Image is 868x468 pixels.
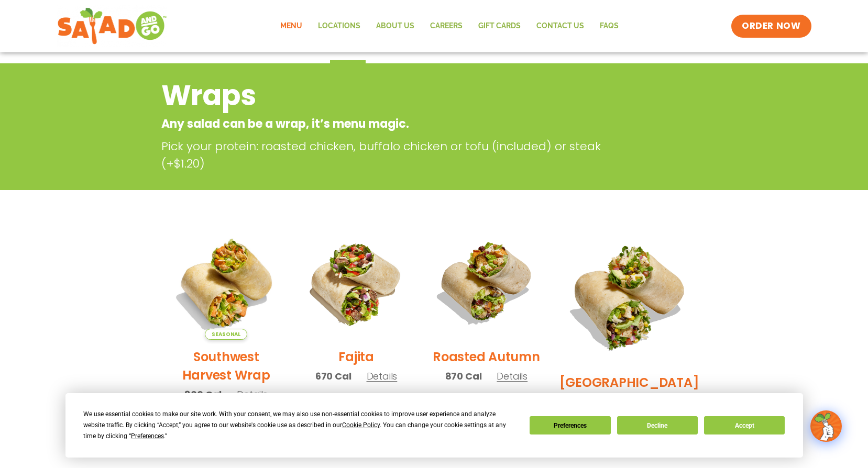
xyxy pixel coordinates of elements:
a: GIFT CARDS [470,14,529,38]
p: Pick your protein: roasted chicken, buffalo chicken or tofu (included) or steak (+$1.20) [161,138,628,172]
img: new-SAG-logo-768×292 [57,5,168,47]
span: Seasonal [205,329,247,340]
button: Accept [704,416,785,434]
img: wpChatIcon [811,411,841,441]
h2: Roasted Autumn [433,348,540,366]
p: Any salad can be a wrap, it’s menu magic. [161,115,623,132]
img: Product photo for Southwest Harvest Wrap [169,226,283,340]
a: Menu [272,14,310,38]
span: 870 Cal [445,369,482,383]
nav: Menu [272,14,627,38]
h2: [GEOGRAPHIC_DATA] [559,373,699,392]
span: Details [237,388,268,401]
a: Locations [310,14,368,38]
button: Preferences [530,416,610,434]
a: Contact Us [529,14,592,38]
a: About Us [368,14,422,38]
div: Cookie Consent Prompt [65,393,803,458]
img: Product photo for Fajita Wrap [299,226,413,340]
div: We use essential cookies to make our site work. With your consent, we may also use non-essential ... [83,409,517,442]
h2: Wraps [161,74,623,117]
img: Product photo for BBQ Ranch Wrap [559,226,699,365]
button: Decline [617,416,698,434]
span: Details [367,370,398,383]
span: Preferences [131,432,164,440]
span: 670 Cal [315,369,351,383]
a: ORDER NOW [731,15,811,38]
span: Details [497,370,528,383]
a: FAQs [592,14,627,38]
a: Careers [422,14,470,38]
h2: Southwest Harvest Wrap [169,348,283,384]
span: 800 Cal [184,387,222,402]
span: Cookie Policy [342,421,380,429]
h2: Fajita [338,348,374,366]
img: Product photo for Roasted Autumn Wrap [429,226,543,340]
span: ORDER NOW [742,20,800,32]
